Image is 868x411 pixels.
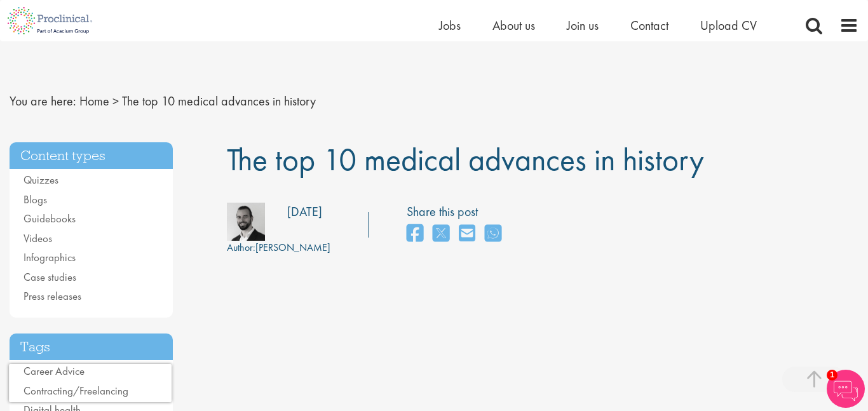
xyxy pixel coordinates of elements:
a: Infographics [24,250,76,264]
a: About us [492,17,535,34]
a: Join us [567,17,599,34]
a: Case studies [24,270,76,284]
iframe: reCAPTCHA [9,364,172,402]
a: share on facebook [407,220,423,248]
a: Jobs [439,17,461,34]
h3: Content types [10,142,173,170]
a: share on email [459,220,475,248]
label: Share this post [407,203,508,221]
a: share on whats app [485,220,501,248]
span: You are here: [10,93,76,109]
a: Contact [630,17,668,34]
span: > [112,93,119,109]
h3: Tags [10,334,173,361]
a: Quizzes [24,173,58,187]
span: Author: [227,241,255,254]
a: Guidebooks [24,212,76,226]
img: Chatbot [827,370,865,408]
span: The top 10 medical advances in history [227,139,704,180]
div: [PERSON_NAME] [227,241,330,255]
span: 1 [827,370,837,381]
img: 76d2c18e-6ce3-4617-eefd-08d5a473185b [227,203,265,241]
a: Upload CV [700,17,757,34]
span: The top 10 medical advances in history [122,93,316,109]
div: [DATE] [287,203,322,221]
a: breadcrumb link [79,93,109,109]
a: Videos [24,231,52,245]
a: Press releases [24,289,81,303]
a: Blogs [24,192,47,206]
a: share on twitter [433,220,449,248]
